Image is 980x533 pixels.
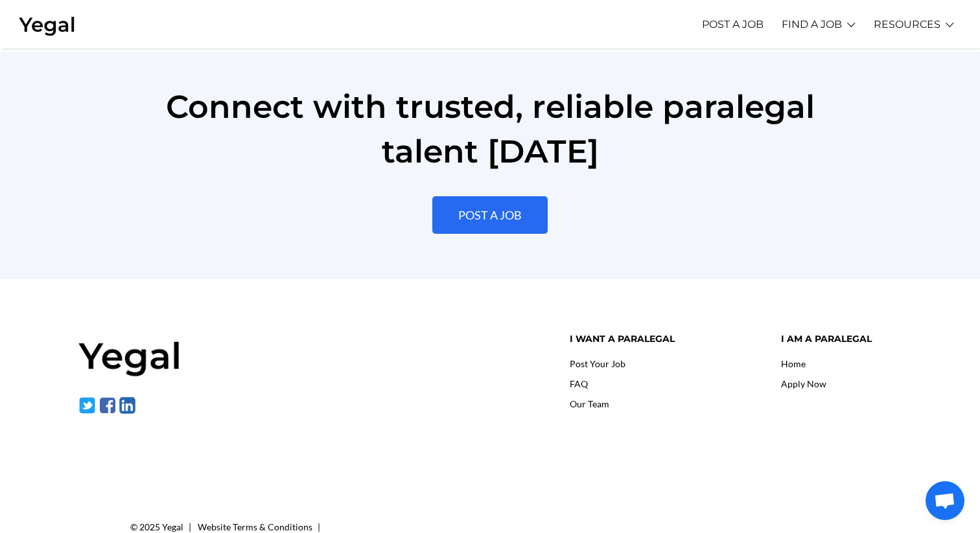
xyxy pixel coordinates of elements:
[127,84,853,174] h3: Connect with trusted, reliable paralegal talent [DATE]
[78,396,97,414] img: twitter-1.svg
[570,398,609,409] a: Our Team
[781,358,806,369] a: Home
[926,481,964,520] a: Open chat
[198,521,312,532] a: Website Terms & Conditions
[99,396,117,414] img: facebook-1.svg
[119,396,137,414] img: linkedin-1.svg
[570,378,588,389] a: FAQ
[702,6,764,42] a: POST A JOB
[458,209,522,221] span: POST A JOB
[781,378,826,389] a: Apply Now
[782,6,842,42] a: FIND A JOB
[781,334,902,345] h4: I am a paralegal
[570,358,625,369] a: Post Your Job
[570,334,761,345] h4: I want a paralegal
[874,6,940,42] a: RESOURCES
[432,196,548,234] a: POST A JOB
